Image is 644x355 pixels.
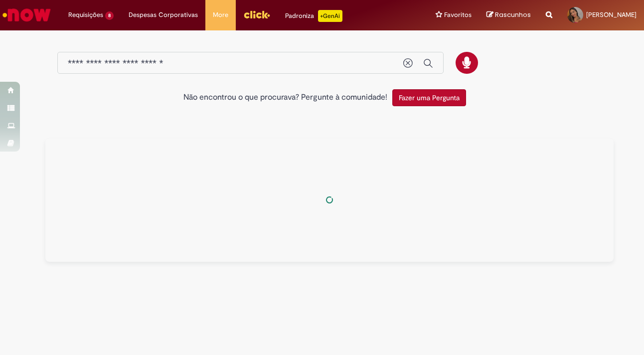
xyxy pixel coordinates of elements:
div: Tudo [45,139,614,262]
button: Fazer uma Pergunta [392,89,466,106]
span: Requisições [68,10,103,20]
span: Favoritos [444,10,472,20]
img: click_logo_yellow_360x200.png [243,7,270,22]
span: [PERSON_NAME] [586,10,637,19]
span: Rascunhos [495,10,531,19]
img: ServiceNow [1,5,52,25]
span: Despesas Corporativas [129,10,198,20]
span: More [213,10,228,20]
div: Padroniza [285,10,342,22]
span: 8 [105,11,114,20]
a: Rascunhos [486,10,531,20]
h2: Não encontrou o que procurava? Pergunte à comunidade! [183,93,387,102]
p: +GenAi [318,10,342,22]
